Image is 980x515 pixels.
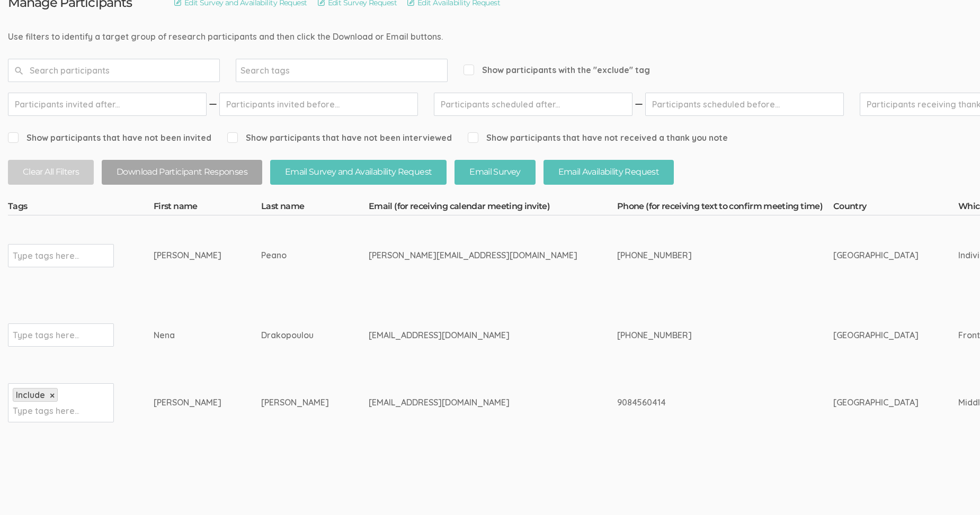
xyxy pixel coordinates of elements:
[50,391,55,400] a: ×
[833,396,919,409] div: [GEOGRAPHIC_DATA]
[261,249,329,261] div: Peano
[8,132,211,144] span: Show participants that have not been invited
[645,93,844,116] input: Participants scheduled before...
[16,390,45,400] span: Include
[102,160,262,185] button: Download Participant Responses
[13,328,79,342] input: Type tags here...
[261,329,329,341] div: Drakopoulou
[154,201,261,215] th: First name
[833,329,919,341] div: [GEOGRAPHIC_DATA]
[154,249,221,261] div: [PERSON_NAME]
[8,59,220,82] input: Search participants
[833,201,958,215] th: Country
[634,93,644,116] img: dash.svg
[369,201,617,215] th: Email (for receiving calendar meeting invite)
[455,160,535,185] button: Email Survey
[369,249,577,261] div: [PERSON_NAME][EMAIL_ADDRESS][DOMAIN_NAME]
[434,93,632,116] input: Participants scheduled after...
[270,160,447,185] button: Email Survey and Availability Request
[8,201,154,215] th: Tags
[219,93,418,116] input: Participants invited before...
[13,249,79,263] input: Type tags here...
[617,201,833,215] th: Phone (for receiving text to confirm meeting time)
[369,396,577,409] div: [EMAIL_ADDRESS][DOMAIN_NAME]
[208,93,218,116] img: dash.svg
[13,404,79,418] input: Type tags here...
[369,329,577,341] div: [EMAIL_ADDRESS][DOMAIN_NAME]
[8,160,94,185] button: Clear All Filters
[544,160,674,185] button: Email Availability Request
[617,396,794,409] div: 9084560414
[8,93,207,116] input: Participants invited after...
[261,396,329,409] div: [PERSON_NAME]
[617,249,794,261] div: [PHONE_NUMBER]
[464,64,650,76] span: Show participants with the "exclude" tag
[227,132,452,144] span: Show participants that have not been interviewed
[261,201,369,215] th: Last name
[154,329,221,341] div: Nena
[154,396,221,409] div: [PERSON_NAME]
[833,249,919,261] div: [GEOGRAPHIC_DATA]
[240,64,307,77] input: Search tags
[468,132,728,144] span: Show participants that have not received a thank you note
[617,329,794,341] div: [PHONE_NUMBER]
